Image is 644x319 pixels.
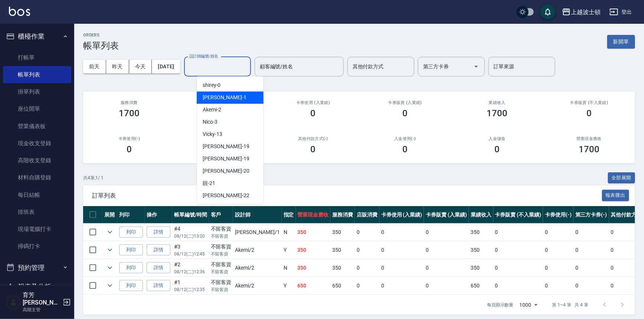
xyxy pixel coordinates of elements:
th: 列印 [117,206,145,224]
th: 卡券販賣 (不入業績) [493,206,543,224]
span: [PERSON_NAME] -19 [203,155,249,163]
h2: 第三方卡券(-) [184,136,258,141]
h2: 卡券使用 (入業績) [276,100,350,105]
button: 櫃檯作業 [3,27,71,46]
span: Akemi -2 [203,106,221,114]
td: Akemi /2 [233,241,281,259]
td: 0 [493,259,543,277]
td: 0 [543,224,573,241]
th: 第三方卡券(-) [573,206,609,224]
th: 展開 [102,206,117,224]
h3: 1700 [119,108,140,118]
a: 新開單 [607,38,635,45]
h3: 1700 [579,144,599,154]
td: 650 [330,277,355,294]
th: 卡券使用(-) [543,206,573,224]
button: 列印 [119,280,143,292]
a: 詳情 [147,280,170,292]
h2: 營業現金應收 [552,136,626,141]
td: #3 [172,241,209,259]
th: 業績收入 [469,206,493,224]
td: 0 [573,277,609,294]
button: 前天 [83,60,106,74]
h3: 0 [402,144,408,154]
td: Akemi /2 [233,259,281,277]
td: 0 [493,277,543,294]
button: 列印 [119,262,143,274]
span: [PERSON_NAME] -1 [203,94,246,101]
th: 服務消費 [330,206,355,224]
h2: 入金使用(-) [368,136,442,141]
td: 0 [493,241,543,259]
p: 08/12 (二) 12:36 [174,268,207,275]
td: 0 [543,277,573,294]
h2: 卡券販賣 (入業績) [368,100,442,105]
p: 不留客資 [211,233,232,240]
td: 0 [493,224,543,241]
a: 高階收支登錄 [3,152,71,169]
td: 350 [469,259,493,277]
h2: ORDERS [83,33,119,38]
p: 共 4 筆, 1 / 1 [83,175,104,181]
p: 高階主管 [23,306,61,313]
td: 350 [330,224,355,241]
span: [PERSON_NAME] -20 [203,167,249,175]
a: 詳情 [147,262,170,274]
h2: 其他付款方式(-) [276,136,350,141]
td: 0 [424,241,469,259]
button: 今天 [129,60,152,74]
td: 0 [424,277,469,294]
td: 0 [543,241,573,259]
h2: 卡券使用(-) [92,136,166,141]
td: 650 [469,277,493,294]
button: 報表匯出 [602,190,630,201]
a: 現金收支登錄 [3,135,71,152]
td: N [282,224,296,241]
th: 客戶 [209,206,233,224]
h3: 0 [494,144,500,154]
td: Y [282,277,296,294]
th: 操作 [145,206,172,224]
td: 350 [469,241,493,259]
p: 不留客資 [211,286,232,293]
h3: 0 [586,108,592,118]
p: 不留客資 [211,268,232,275]
a: 座位開單 [3,100,71,117]
button: 列印 [119,227,143,238]
button: 昨天 [106,60,129,74]
span: [PERSON_NAME] -19 [203,143,249,150]
p: 第 1–4 筆 共 4 筆 [552,302,588,308]
p: 08/12 (二) 12:45 [174,251,207,257]
h3: 服務消費 [92,100,166,105]
p: 08/12 (二) 13:20 [174,233,207,240]
button: 登出 [607,5,635,19]
a: 詳情 [147,244,170,256]
td: 350 [469,224,493,241]
th: 帳單編號/時間 [172,206,209,224]
th: 設計師 [233,206,281,224]
td: 350 [330,259,355,277]
td: 0 [355,259,379,277]
label: 設計師編號/姓名 [189,53,218,59]
p: 08/12 (二) 12:35 [174,286,207,293]
td: 0 [355,277,379,294]
span: 靚 -21 [203,179,215,187]
a: 掛單列表 [3,83,71,100]
button: save [540,4,555,19]
td: 0 [424,259,469,277]
td: 0 [379,259,424,277]
th: 指定 [282,206,296,224]
h2: 業績收入 [460,100,534,105]
h3: 1700 [487,108,507,118]
img: Logo [9,7,30,16]
td: 0 [424,224,469,241]
span: [PERSON_NAME] -22 [203,192,249,199]
a: 材料自購登錄 [3,169,71,186]
td: N [282,259,296,277]
a: 排班表 [3,204,71,221]
div: 上越波士頓 [571,7,601,17]
img: Person [6,295,21,310]
a: 報表匯出 [602,192,630,199]
button: expand row [104,262,115,273]
button: [DATE] [152,60,180,74]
